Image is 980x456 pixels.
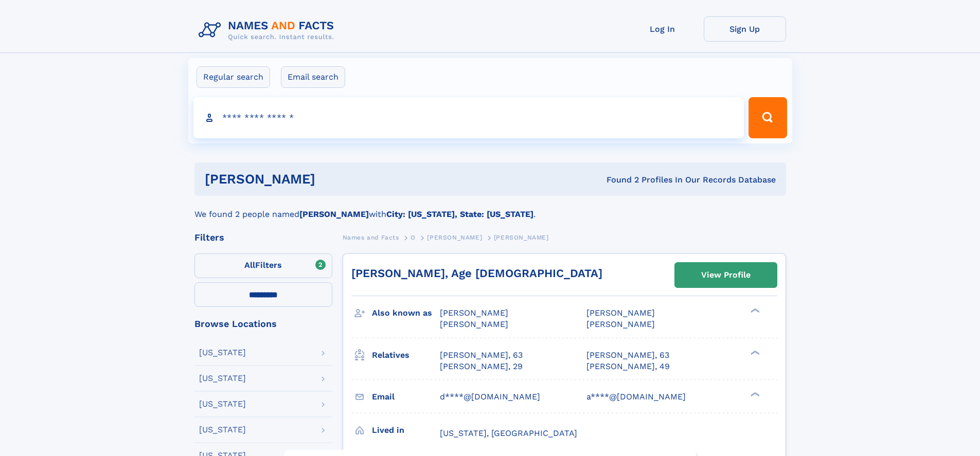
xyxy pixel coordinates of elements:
div: View Profile [701,263,751,287]
div: [US_STATE] [199,349,246,357]
div: Found 2 Profiles In Our Records Database [461,174,776,186]
a: [PERSON_NAME], 63 [586,350,669,361]
a: [PERSON_NAME], 29 [440,361,523,372]
div: ❯ [748,349,760,356]
a: [PERSON_NAME], 63 [440,350,523,361]
a: Sign Up [704,16,786,42]
div: Filters [194,233,332,242]
button: Search Button [749,97,787,138]
a: Log In [621,16,704,42]
img: Logo Names and Facts [194,16,343,44]
a: [PERSON_NAME] [427,231,482,244]
span: All [244,260,255,270]
h3: Also known as [372,304,440,322]
h3: Email [372,388,440,406]
span: O [411,234,416,241]
span: [US_STATE], [GEOGRAPHIC_DATA] [440,428,577,438]
span: [PERSON_NAME] [440,308,508,318]
label: Filters [194,253,332,278]
div: [US_STATE] [199,374,246,382]
a: [PERSON_NAME], Age [DEMOGRAPHIC_DATA] [351,267,602,280]
span: [PERSON_NAME] [427,234,482,241]
a: Names and Facts [343,231,399,244]
a: View Profile [675,263,777,287]
b: City: [US_STATE], State: [US_STATE] [386,209,533,219]
label: Regular search [197,66,270,88]
div: We found 2 people named with . [194,196,786,221]
div: [US_STATE] [199,426,246,434]
div: ❯ [748,391,760,397]
div: Browse Locations [194,319,332,329]
label: Email search [281,66,345,88]
h3: Relatives [372,346,440,364]
div: [US_STATE] [199,400,246,408]
h3: Lived in [372,422,440,439]
a: O [411,231,416,244]
span: [PERSON_NAME] [494,234,549,241]
span: [PERSON_NAME] [440,319,508,329]
span: [PERSON_NAME] [586,308,655,318]
a: [PERSON_NAME], 49 [586,361,670,372]
span: [PERSON_NAME] [586,319,655,329]
input: search input [193,97,744,138]
div: ❯ [748,307,760,314]
h1: [PERSON_NAME] [205,173,461,186]
b: [PERSON_NAME] [299,209,369,219]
